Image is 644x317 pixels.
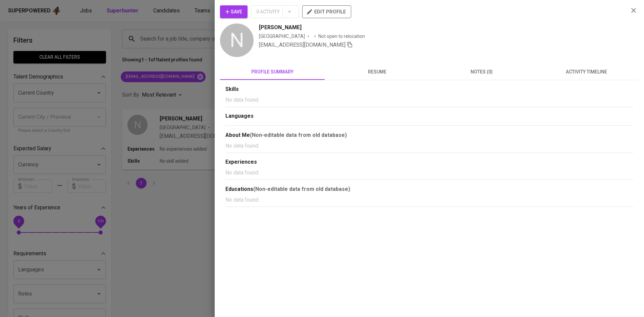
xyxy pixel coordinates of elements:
[318,33,365,40] p: Not open to relocation
[433,68,530,76] span: notes (0)
[302,5,351,18] button: edit profile
[308,7,346,16] span: edit profile
[220,5,248,18] button: Save
[225,112,633,120] div: Languages
[259,42,345,48] span: [EMAIL_ADDRESS][DOMAIN_NAME]
[329,68,425,76] span: resume
[225,185,633,193] div: Educations
[225,86,633,93] div: Skills
[259,33,305,40] div: [GEOGRAPHIC_DATA]
[225,196,633,204] p: No data found.
[220,23,254,57] div: N
[225,142,633,150] p: No data found.
[224,68,321,76] span: profile summary
[538,68,635,76] span: activity timeline
[225,96,633,104] p: No data found.
[225,169,633,177] p: No data found.
[225,131,633,139] div: About Me
[225,8,242,16] span: Save
[302,9,351,14] a: edit profile
[225,158,633,166] div: Experiences
[259,23,302,32] span: [PERSON_NAME]
[250,132,347,138] b: (Non-editable data from old database)
[253,186,350,192] b: (Non-editable data from old database)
